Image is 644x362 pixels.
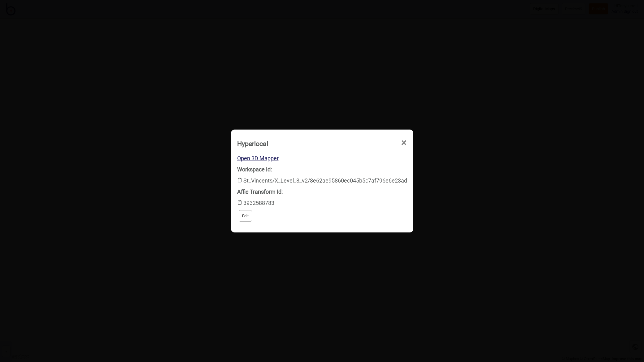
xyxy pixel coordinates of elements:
button: Edit [239,210,252,222]
span: × [401,133,407,153]
div: St_Vincents/X_Level_8_v2/8e62ae95860ec045b5c7af796e6e23ad [237,164,407,186]
a: Open 3D Mapper [237,155,279,161]
strong: Affie Transform Id: [237,188,283,195]
strong: Workspace Id: [237,166,272,173]
div: Hyperlocal [237,137,268,150]
div: 3932588783 [237,186,407,209]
